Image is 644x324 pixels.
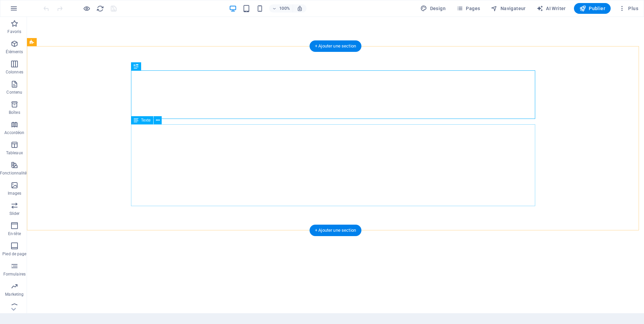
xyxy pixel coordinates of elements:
[310,225,361,236] div: + Ajouter une section
[5,292,24,297] p: Marketing
[3,271,26,277] p: Formulaires
[9,110,20,115] p: Boîtes
[491,5,525,12] span: Navigateur
[6,49,23,55] p: Éléments
[4,130,24,135] p: Accordéon
[6,150,23,156] p: Tableaux
[418,3,448,14] div: Design (Ctrl+Alt+Y)
[2,251,26,257] p: Pied de page
[574,3,611,14] button: Publier
[96,4,104,12] button: reload
[96,5,104,12] i: Actualiser la page
[456,5,480,12] span: Pages
[7,29,21,34] p: Favoris
[269,4,293,12] button: 100%
[8,191,22,196] p: Images
[6,90,22,95] p: Contenu
[454,3,483,14] button: Pages
[83,4,91,12] button: Cliquez ici pour quitter le mode Aperçu et poursuivre l'édition.
[534,3,569,14] button: AI Writer
[418,3,448,14] button: Design
[141,118,151,122] span: Texte
[420,5,446,12] span: Design
[488,3,528,14] button: Navigateur
[310,40,361,52] div: + Ajouter une section
[619,5,638,12] span: Plus
[9,211,20,216] p: Slider
[297,5,303,11] i: Lors du redimensionnement, ajuster automatiquement le niveau de zoom en fonction de l'appareil sé...
[579,5,605,12] span: Publier
[279,4,290,12] h6: 100%
[616,3,641,14] button: Plus
[6,69,23,75] p: Colonnes
[8,231,21,236] p: En-tête
[537,5,566,12] span: AI Writer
